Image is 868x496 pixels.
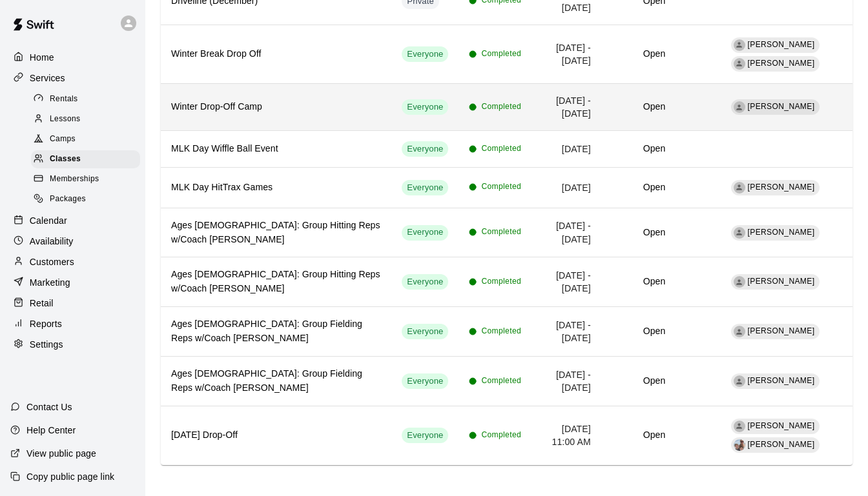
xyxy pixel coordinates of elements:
[402,180,448,195] div: This service is visible to all of your customers
[481,143,521,155] span: Completed
[734,326,745,337] div: Leo Seminati
[50,113,81,126] span: Lessons
[402,141,448,157] div: This service is visible to all of your customers
[30,317,62,330] p: Reports
[734,276,745,288] div: Leo Seminati
[171,317,381,346] h6: Ages [DEMOGRAPHIC_DATA]: Group Fielding Reps w/Coach [PERSON_NAME]
[171,100,381,114] h6: Winter Drop-Off Camp
[10,314,135,333] div: Reports
[734,439,745,451] img: Shelley Volpenhein
[532,307,601,357] td: [DATE] - [DATE]
[30,297,54,310] p: Retail
[532,257,601,307] td: [DATE] - [DATE]
[31,170,140,188] div: Memberships
[10,273,135,292] div: Marketing
[402,274,448,290] div: This service is visible to all of your customers
[734,375,745,387] div: Leo Seminati
[171,268,381,296] h6: Ages [DEMOGRAPHIC_DATA]: Group Hitting Reps w/Coach [PERSON_NAME]
[30,276,70,289] p: Marketing
[612,100,665,114] h6: Open
[30,235,74,248] p: Availability
[10,335,135,354] div: Settings
[734,39,745,51] div: Leo Seminati
[748,183,815,192] span: [PERSON_NAME]
[481,275,521,288] span: Completed
[612,226,665,240] h6: Open
[481,325,521,338] span: Completed
[31,170,145,190] a: Memberships
[748,228,815,237] span: [PERSON_NAME]
[481,375,521,388] span: Completed
[402,46,448,62] div: This service is visible to all of your customers
[402,373,448,389] div: This service is visible to all of your customers
[50,193,86,206] span: Packages
[402,226,448,239] span: Everyone
[532,168,601,208] td: [DATE]
[612,181,665,195] h6: Open
[734,227,745,239] div: Leo Seminati
[402,276,448,288] span: Everyone
[402,99,448,115] div: This service is visible to all of your customers
[171,181,381,195] h6: MLK Day HitTrax Games
[26,447,96,460] p: View public page
[31,130,140,148] div: Camps
[402,324,448,339] div: This service is visible to all of your customers
[748,376,815,385] span: [PERSON_NAME]
[612,275,665,289] h6: Open
[171,219,381,247] h6: Ages [DEMOGRAPHIC_DATA]: Group Hitting Reps w/Coach [PERSON_NAME]
[10,232,135,251] div: Availability
[402,48,448,61] span: Everyone
[532,357,601,406] td: [DATE] - [DATE]
[612,142,665,156] h6: Open
[481,181,521,193] span: Completed
[171,142,381,156] h6: MLK Day Wiffle Ball Event
[10,252,135,272] a: Customers
[31,150,145,170] a: Classes
[532,25,601,83] td: [DATE] - [DATE]
[532,84,601,131] td: [DATE] - [DATE]
[10,48,135,67] a: Home
[402,326,448,338] span: Everyone
[612,47,665,61] h6: Open
[31,190,140,208] div: Packages
[402,375,448,388] span: Everyone
[30,338,63,351] p: Settings
[612,324,665,339] h6: Open
[402,428,448,443] div: This service is visible to all of your customers
[171,428,381,442] h6: [DATE] Drop-Off
[748,40,815,49] span: [PERSON_NAME]
[402,182,448,194] span: Everyone
[734,182,745,193] div: Leo Seminati
[481,226,521,239] span: Completed
[30,51,54,64] p: Home
[402,143,448,155] span: Everyone
[26,470,114,483] p: Copy public page link
[532,131,601,168] td: [DATE]
[748,421,815,430] span: [PERSON_NAME]
[532,406,601,465] td: [DATE] 11:00 AM
[30,255,74,268] p: Customers
[26,401,72,413] p: Contact Us
[10,211,135,230] a: Calendar
[748,102,815,111] span: [PERSON_NAME]
[402,225,448,241] div: This service is visible to all of your customers
[50,173,99,186] span: Memberships
[481,101,521,114] span: Completed
[50,93,78,106] span: Rentals
[10,293,135,313] a: Retail
[481,429,521,442] span: Completed
[31,130,145,150] a: Camps
[30,214,67,227] p: Calendar
[402,101,448,114] span: Everyone
[748,440,815,449] span: [PERSON_NAME]
[532,208,601,257] td: [DATE] - [DATE]
[612,428,665,442] h6: Open
[30,72,65,84] p: Services
[31,109,145,129] a: Lessons
[31,89,145,109] a: Rentals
